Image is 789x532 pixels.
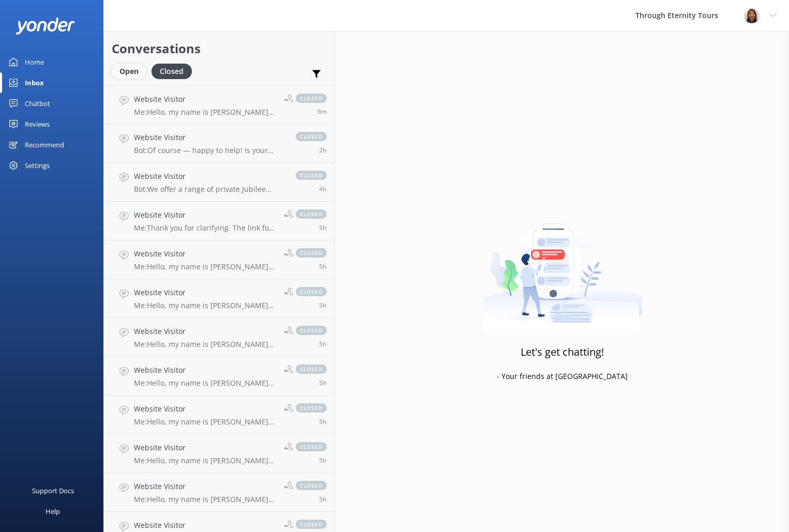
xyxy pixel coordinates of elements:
span: closed [296,403,327,413]
a: Website VisitorMe:Hello, my name is [PERSON_NAME] from Through Eternity Tours. How can I assist y... [104,473,335,512]
a: Website VisitorMe:Hello, my name is [PERSON_NAME] from Through Eternity Tours. How can I assist y... [104,434,335,473]
span: closed [296,520,327,529]
a: Website VisitorMe:Hello, my name is [PERSON_NAME] from Through Eternity Tours. You have reached t... [104,357,335,396]
h4: Website Visitor [134,520,276,531]
h4: Website Visitor [134,442,276,453]
a: Website VisitorMe:Hello, my name is [PERSON_NAME] from Through Eternity Tours. How can I assist y... [104,318,335,357]
p: Me: Hello, my name is [PERSON_NAME] from Through Eternity Tours. How can I assist you [DATE]? [134,456,276,465]
span: closed [296,481,327,490]
div: Chatbot [25,93,50,114]
span: closed [296,132,327,141]
span: closed [296,94,327,103]
div: Settings [25,155,50,176]
a: Website VisitorMe:Hello, my name is [PERSON_NAME] from Through Eternity Tours. How can I assist y... [104,85,335,124]
p: Bot: We offer a range of private Jubilee tours, including in-depth explorations of early [DEMOGRA... [134,185,285,194]
span: Aug 24 2025 02:41pm (UTC +02:00) Europe/Amsterdam [319,185,327,193]
p: Me: Hello, my name is [PERSON_NAME] from Through Eternity Tours. Thank you for your inquiry. Can ... [134,417,276,427]
div: Reviews [25,114,50,134]
a: Website VisitorMe:Hello, my name is [PERSON_NAME] from Through Eternity Tours. Thank you for your... [104,240,335,279]
span: Aug 24 2025 01:32pm (UTC +02:00) Europe/Amsterdam [319,378,327,387]
span: Aug 24 2025 01:31pm (UTC +02:00) Europe/Amsterdam [319,456,327,465]
img: artwork of a man stealing a conversation from at giant smartphone [482,202,642,331]
div: Home [25,52,44,72]
span: Aug 24 2025 07:04pm (UTC +02:00) Europe/Amsterdam [317,107,327,116]
span: Aug 24 2025 01:33pm (UTC +02:00) Europe/Amsterdam [319,340,327,348]
p: Me: Hello, my name is [PERSON_NAME] from Through Eternity Tours. Thank you for your question. Whi... [134,262,276,271]
p: Me: Hello, my name is [PERSON_NAME] from Through Eternity Tours. How can I assist you [DATE]? [134,340,276,349]
img: 725-1755267273.png [744,8,760,23]
span: Aug 24 2025 02:10pm (UTC +02:00) Europe/Amsterdam [319,223,327,232]
a: Open [112,65,151,77]
span: Aug 24 2025 04:23pm (UTC +02:00) Europe/Amsterdam [319,146,327,155]
span: Aug 24 2025 01:32pm (UTC +02:00) Europe/Amsterdam [319,417,327,426]
span: closed [296,248,327,257]
a: Website VisitorMe:Thank you for clarifying. The link for this tour is here: [URL][DOMAIN_NAME]clo... [104,202,335,240]
div: Closed [151,64,192,79]
span: closed [296,171,327,180]
span: closed [296,326,327,335]
a: Website VisitorMe:Hello, my name is [PERSON_NAME] from Through Eternity Tours. Thank you for your... [104,396,335,434]
span: closed [296,287,327,296]
p: - Your friends at [GEOGRAPHIC_DATA] [497,371,628,382]
h4: Website Visitor [134,481,276,492]
h4: Website Visitor [134,171,285,182]
span: closed [296,364,327,374]
h2: Conversations [112,39,327,58]
span: closed [296,442,327,451]
div: Inbox [25,72,44,93]
h4: Website Visitor [134,132,285,143]
h4: Website Visitor [134,248,276,260]
h4: Website Visitor [134,326,276,337]
h3: Let's get chatting! [521,344,604,360]
div: Support Docs [32,480,74,501]
div: Recommend [25,134,64,155]
span: Aug 24 2025 01:33pm (UTC +02:00) Europe/Amsterdam [319,301,327,310]
div: Help [45,501,60,522]
h4: Website Visitor [134,403,276,415]
img: yonder-white-logo.png [16,18,75,35]
h4: Website Visitor [134,94,276,105]
span: Aug 24 2025 01:35pm (UTC +02:00) Europe/Amsterdam [319,262,327,271]
p: Me: Hello, my name is [PERSON_NAME] from Through Eternity Tours. How can I assist you [DATE]? [134,495,276,504]
p: Bot: Of course — happy to help! Is your issue related to: - 🔄 Changing or canceling a tour - 📧 No... [134,146,285,155]
a: Website VisitorBot:Of course — happy to help! Is your issue related to: - 🔄 Changing or canceling... [104,124,335,163]
p: Me: Hello, my name is [PERSON_NAME] from Through Eternity Tours. You have reached the Reservation... [134,378,276,388]
span: closed [296,209,327,219]
h4: Website Visitor [134,209,276,221]
span: Aug 24 2025 01:31pm (UTC +02:00) Europe/Amsterdam [319,495,327,504]
a: Closed [151,65,197,77]
h4: Website Visitor [134,287,276,298]
a: Website VisitorBot:We offer a range of private Jubilee tours, including in-depth explorations of ... [104,163,335,202]
div: Open [112,64,146,79]
h4: Website Visitor [134,364,276,376]
p: Me: Thank you for clarifying. The link for this tour is here: [URL][DOMAIN_NAME] [134,223,276,233]
a: Website VisitorMe:Hello, my name is [PERSON_NAME] from Through Eternity Tours. How can I assist y... [104,279,335,318]
p: Me: Hello, my name is [PERSON_NAME] from Through Eternity Tours. How can I assist you [DATE]? [134,301,276,310]
p: Me: Hello, my name is [PERSON_NAME] from Through Eternity Tours. How can I assist you [DATE]? [134,108,276,117]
